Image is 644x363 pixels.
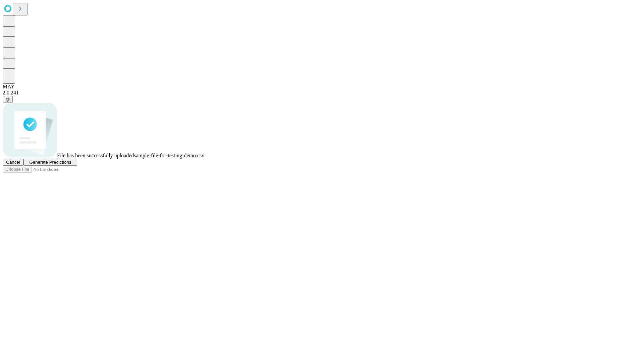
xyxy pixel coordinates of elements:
div: 2.0.241 [3,90,641,96]
button: Generate Predictions [23,159,77,166]
span: Generate Predictions [29,160,71,165]
span: Cancel [6,160,20,165]
span: @ [5,97,10,102]
div: MAY [3,84,641,90]
button: Cancel [3,159,23,166]
button: @ [3,96,13,103]
span: File has been successfully uploaded [57,153,134,158]
span: sample-file-for-testing-demo.csv [134,153,204,158]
